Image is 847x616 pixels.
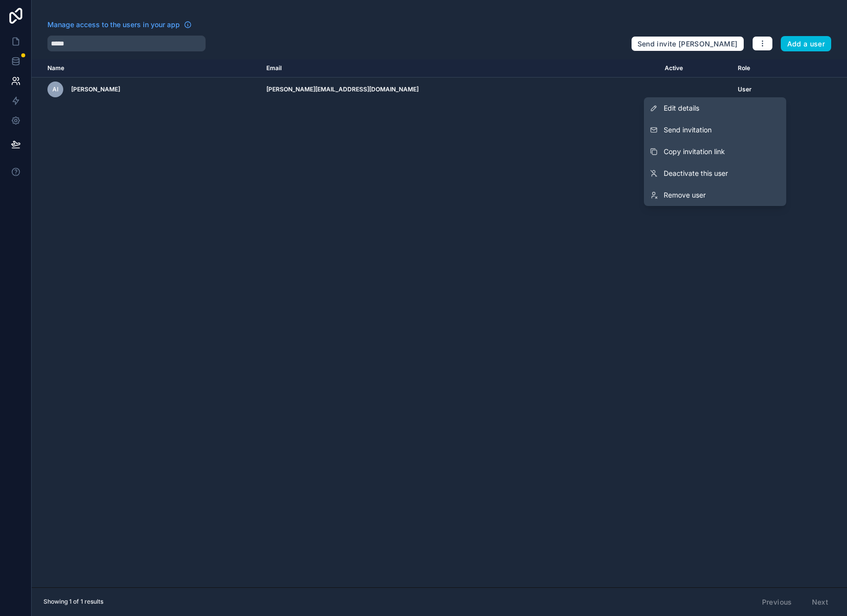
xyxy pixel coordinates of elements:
[664,190,706,200] span: Remove user
[644,97,786,119] a: Edit details
[71,85,120,93] span: [PERSON_NAME]
[664,147,725,157] span: Copy invitation link
[631,36,744,52] button: Send invite [PERSON_NAME]
[644,119,786,141] button: Send invitation
[738,85,752,93] span: User
[659,59,732,78] th: Active
[32,59,260,78] th: Name
[644,141,786,163] button: Copy invitation link
[644,163,786,184] a: Deactivate this user
[47,20,180,30] span: Manage access to the users in your app
[52,85,58,93] span: AI
[260,59,659,78] th: Email
[260,78,659,102] td: [PERSON_NAME][EMAIL_ADDRESS][DOMAIN_NAME]
[32,59,847,587] div: scrollable content
[664,125,712,135] span: Send invitation
[664,103,699,113] span: Edit details
[644,184,786,206] a: Remove user
[664,168,728,178] span: Deactivate this user
[732,59,794,78] th: Role
[781,36,832,52] button: Add a user
[47,20,192,30] a: Manage access to the users in your app
[43,598,103,606] span: Showing 1 of 1 results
